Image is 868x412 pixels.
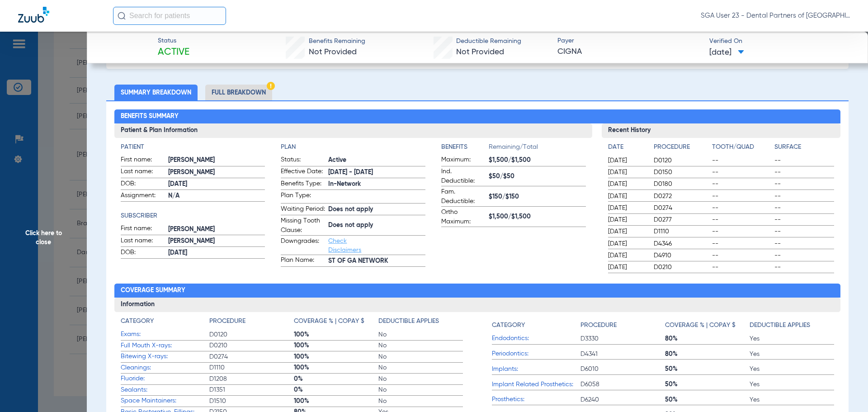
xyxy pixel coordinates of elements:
[608,142,646,155] app-breakdown-title: Date
[709,47,744,58] span: [DATE]
[328,256,425,266] span: ST OF GA NETWORK
[712,263,772,272] span: --
[209,341,294,350] span: D0210
[205,85,272,100] li: Full Breakdown
[654,263,709,272] span: D0210
[665,395,750,404] span: 50%
[774,263,834,272] span: --
[309,37,365,46] span: Benefits Remaining
[378,352,463,361] span: No
[114,85,198,100] li: Summary Breakdown
[654,204,709,213] span: D0274
[328,238,361,253] a: Check Disclaimers
[492,395,580,404] span: Prosthetics:
[378,341,463,350] span: No
[168,180,265,189] span: [DATE]
[709,37,854,46] span: Verified On
[294,374,378,384] span: 0%
[294,317,378,329] app-breakdown-title: Coverage % | Copay $
[654,180,709,189] span: D0180
[712,142,772,152] h4: Tooth/Quad
[654,239,709,248] span: D4346
[441,155,486,166] span: Maximum:
[665,365,750,374] span: 50%
[121,211,265,221] h4: Subscriber
[712,142,772,155] app-breakdown-title: Tooth/Quad
[18,7,49,23] img: Zuub Logo
[654,192,709,201] span: D0272
[121,317,154,326] h4: Category
[774,215,834,224] span: --
[580,380,665,389] span: D6058
[492,349,580,359] span: Periodontics:
[665,334,750,343] span: 80%
[121,330,209,339] span: Exams:
[294,317,364,326] h4: Coverage % | Copay $
[281,142,425,152] h4: Plan
[294,363,378,372] span: 100%
[665,321,736,330] h4: Coverage % | Copay $
[665,317,750,333] app-breakdown-title: Coverage % | Copay $
[654,227,709,236] span: D1110
[168,156,265,165] span: [PERSON_NAME]
[168,168,265,177] span: [PERSON_NAME]
[328,168,425,177] span: [DATE] - [DATE]
[712,215,772,224] span: --
[712,180,772,189] span: --
[328,180,425,189] span: In-Network
[654,142,709,152] h4: Procedure
[608,168,646,177] span: [DATE]
[580,350,665,359] span: D4341
[121,191,165,202] span: Assignment:
[774,227,834,236] span: --
[774,192,834,201] span: --
[114,109,841,124] h2: Benefits Summary
[114,298,841,312] h3: Information
[378,385,463,394] span: No
[489,172,586,181] span: $50/$50
[378,363,463,372] span: No
[823,369,868,412] div: Chat Widget
[294,352,378,361] span: 100%
[441,142,489,155] app-breakdown-title: Benefits
[114,284,841,298] h2: Coverage Summary
[608,251,646,260] span: [DATE]
[456,48,504,56] span: Not Provided
[441,142,489,152] h4: Benefits
[489,192,586,202] span: $150/$150
[608,180,646,189] span: [DATE]
[121,142,265,152] app-breakdown-title: Patient
[114,123,592,138] h3: Patient & Plan Information
[209,317,245,326] h4: Procedure
[121,248,165,259] span: DOB:
[328,221,425,230] span: Does not apply
[654,168,709,177] span: D0150
[281,191,325,203] span: Plan Type:
[492,334,580,343] span: Endodontics:
[492,365,580,374] span: Implants:
[665,350,750,359] span: 80%
[118,12,126,20] img: Search Icon
[121,385,209,395] span: Sealants:
[608,263,646,272] span: [DATE]
[441,208,486,227] span: Ortho Maximum:
[121,155,165,166] span: First name:
[209,363,294,372] span: D1110
[580,317,665,333] app-breakdown-title: Procedure
[608,215,646,224] span: [DATE]
[294,341,378,350] span: 100%
[281,256,325,266] span: Plan Name:
[209,397,294,406] span: D1510
[492,321,525,330] h4: Category
[121,317,209,329] app-breakdown-title: Category
[557,36,702,46] span: Payer
[121,396,209,406] span: Space Maintainers:
[158,46,189,59] span: Active
[712,227,772,236] span: --
[121,179,165,190] span: DOB:
[328,156,425,165] span: Active
[209,374,294,384] span: D1208
[654,142,709,155] app-breakdown-title: Procedure
[608,142,646,152] h4: Date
